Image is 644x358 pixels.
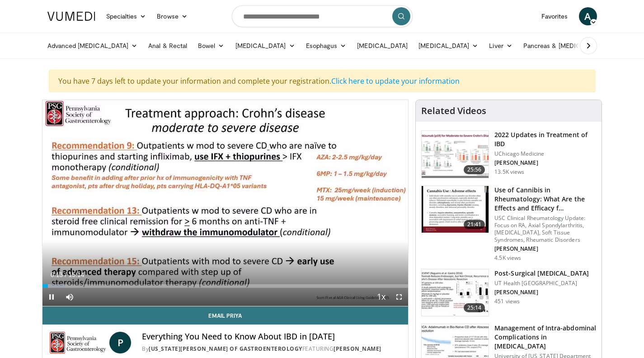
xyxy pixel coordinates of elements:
[232,5,413,27] input: Search topics, interventions
[49,70,596,92] div: You have 7 days left to update your information and complete your registration.
[142,345,401,353] div: By FEATURING
[50,332,106,353] img: Pennsylvania Society of Gastroenterology
[65,271,67,278] span: /
[494,289,589,296] p: [PERSON_NAME]
[494,186,596,213] h3: Use of Cannibis in Rheumatology: What Are the Effects and Efficacy f…
[149,345,302,353] a: [US_STATE][PERSON_NAME] of Gastroenterology
[47,12,95,21] img: VuMedi Logo
[494,324,596,351] h3: Management of Intra-abdominal Complications in [MEDICAL_DATA]
[494,269,589,278] h3: Post-Surgical [MEDICAL_DATA]
[331,76,460,86] a: Click here to update your information
[421,186,596,262] a: 21:41 Use of Cannibis in Rheumatology: What Are the Effects and Efficacy f… USC Clinical Rheumato...
[413,37,484,55] a: [MEDICAL_DATA]
[494,298,520,305] p: 451 views
[494,168,524,176] p: 13.5K views
[301,37,352,55] a: Esophagus
[421,269,596,317] a: 25:14 Post-Surgical [MEDICAL_DATA] UT Health [GEOGRAPHIC_DATA] [PERSON_NAME] 451 views
[518,37,624,55] a: Pancreas & [MEDICAL_DATA]
[422,131,489,178] img: 9393c547-9b5d-4ed4-b79d-9c9e6c9be491.150x105_q85_crop-smart_upscale.jpg
[372,288,390,306] button: Playback Rate
[421,105,486,116] h4: Related Videos
[142,332,401,342] h4: Everything You Need to Know About IBD in [DATE]
[484,37,517,55] a: Liver
[422,269,489,316] img: 51c287f5-116d-44ab-852d-47d86c1be7f3.150x105_q85_crop-smart_upscale.jpg
[421,130,596,178] a: 25:56 2022 Updates in Treatment of IBD UChicago Medicine [PERSON_NAME] 13.5K views
[422,186,489,233] img: 0045b7ef-2410-4264-ae75-d90f16e523ad.150x105_q85_crop-smart_upscale.jpg
[494,280,589,287] p: UT Health [GEOGRAPHIC_DATA]
[579,7,597,25] a: A
[494,130,596,148] h3: 2022 Updates in Treatment of IBD
[494,159,596,167] p: [PERSON_NAME]
[464,220,485,229] span: 21:41
[334,345,381,353] a: [PERSON_NAME]
[464,165,485,174] span: 25:56
[494,245,596,253] p: [PERSON_NAME]
[494,150,596,158] p: UChicago Medicine
[494,215,596,243] p: USC Clinical Rheumatology Update: Focus on RA, Axial Spondylarthritis, [MEDICAL_DATA], Soft Tissu...
[193,37,230,55] a: Bowel
[352,37,413,55] a: [MEDICAL_DATA]
[101,7,152,25] a: Specialties
[42,100,409,306] video-js: Video Player
[42,306,409,325] a: Email Priya
[109,332,131,353] a: P
[143,37,193,55] a: Anal & Rectal
[42,284,409,288] div: Progress Bar
[42,288,61,306] button: Pause
[68,271,84,278] span: 15:14
[151,7,193,25] a: Browse
[230,37,301,55] a: [MEDICAL_DATA]
[494,254,521,262] p: 4.5K views
[464,303,485,312] span: 25:14
[390,288,408,306] button: Fullscreen
[51,271,63,278] span: 0:13
[61,288,79,306] button: Mute
[42,37,143,55] a: Advanced [MEDICAL_DATA]
[536,7,573,25] a: Favorites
